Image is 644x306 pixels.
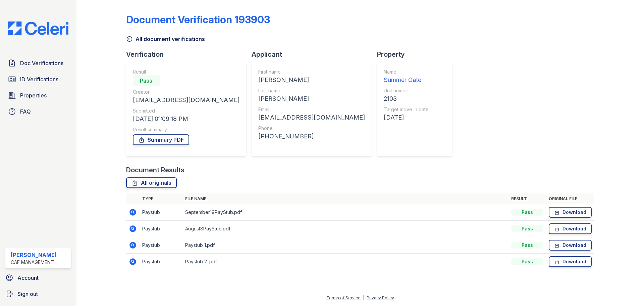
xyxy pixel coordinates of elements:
[5,105,71,118] a: FAQ
[5,89,71,102] a: Properties
[258,94,365,103] div: [PERSON_NAME]
[133,114,239,124] div: [DATE] 01:09:18 PM
[133,75,160,86] div: Pass
[367,295,394,300] a: Privacy Policy
[546,193,594,204] th: Original file
[140,237,182,254] td: Paystub
[20,91,47,99] span: Properties
[126,50,252,59] div: Verification
[133,69,239,75] div: Result
[140,193,182,204] th: Type
[258,125,365,132] div: Phone
[182,254,508,270] td: Paystub 2 .pdf
[384,69,429,85] a: Name Summer Gate
[182,193,508,204] th: File name
[140,221,182,237] td: Paystub
[384,94,429,103] div: 2103
[511,258,543,265] div: Pass
[384,87,429,94] div: Unit number
[258,75,365,85] div: [PERSON_NAME]
[126,177,177,188] a: All originals
[20,75,58,83] span: ID Verifications
[384,106,429,113] div: Target move in date
[140,254,182,270] td: Paystub
[3,21,74,35] img: CE_Logo_Blue-a8612792a0a2168367f1c8372b55b34899dd931a85d93a1a3d3e32e68fde9ad4.png
[258,132,365,141] div: [PHONE_NUMBER]
[549,256,592,267] a: Download
[3,287,74,301] a: Sign out
[384,113,429,122] div: [DATE]
[363,295,364,300] div: |
[20,59,63,67] span: Doc Verifications
[17,290,38,298] span: Sign out
[549,207,592,218] a: Download
[17,274,39,282] span: Account
[549,223,592,234] a: Download
[377,50,458,59] div: Property
[508,193,546,204] th: Result
[511,209,543,216] div: Pass
[133,107,239,114] div: Submitted
[133,89,239,95] div: Creator
[126,165,184,175] div: Document Results
[384,75,429,85] div: Summer Gate
[252,50,377,59] div: Applicant
[3,271,74,285] a: Account
[258,106,365,113] div: Email
[126,13,270,26] div: Document Verification 193903
[133,134,189,145] a: Summary PDF
[258,69,365,75] div: First name
[258,113,365,122] div: [EMAIL_ADDRESS][DOMAIN_NAME]
[258,87,365,94] div: Last name
[549,240,592,251] a: Download
[384,69,429,75] div: Name
[511,242,543,249] div: Pass
[511,225,543,232] div: Pass
[182,237,508,254] td: Paystub 1.pdf
[133,126,239,133] div: Result summary
[133,95,239,105] div: [EMAIL_ADDRESS][DOMAIN_NAME]
[5,56,71,70] a: Doc Verifications
[126,35,205,43] a: All document verifications
[140,204,182,221] td: Paystub
[182,204,508,221] td: September19PayStub.pdf
[11,259,57,266] div: CAF Management
[20,107,31,116] span: FAQ
[5,73,71,86] a: ID Verifications
[326,295,361,300] a: Terms of Service
[182,221,508,237] td: August8PayStub.pdf
[11,251,57,259] div: [PERSON_NAME]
